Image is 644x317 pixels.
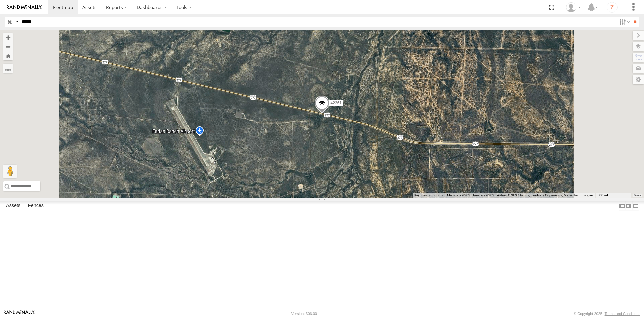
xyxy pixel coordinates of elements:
[14,17,19,27] label: Search Query
[574,312,640,316] div: © Copyright 2025 -
[619,201,625,211] label: Dock Summary Table to the Left
[595,193,631,198] button: Map Scale: 500 m per 60 pixels
[3,42,13,51] button: Zoom out
[3,64,13,73] label: Measure
[607,2,618,13] i: ?
[625,201,632,211] label: Dock Summary Table to the Right
[7,5,42,10] img: rand-logo.svg
[291,312,317,316] div: Version: 306.00
[3,33,13,42] button: Zoom in
[605,312,640,316] a: Terms and Conditions
[24,201,47,211] label: Fences
[634,194,641,197] a: Terms (opens in new tab)
[414,193,443,198] button: Keyboard shortcuts
[632,201,639,211] label: Hide Summary Table
[633,75,644,84] label: Map Settings
[616,17,631,27] label: Search Filter Options
[3,201,24,211] label: Assets
[563,2,583,12] div: Ryan Roxas
[3,51,13,60] button: Zoom Home
[3,165,17,178] button: Drag Pegman onto the map to open Street View
[447,193,593,197] span: Map data ©2025 Imagery ©2025 Airbus, CNES / Airbus, Landsat / Copernicus, Maxar Technologies
[331,101,342,105] span: 42361
[4,310,35,317] a: Visit our Website
[597,193,607,197] span: 500 m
